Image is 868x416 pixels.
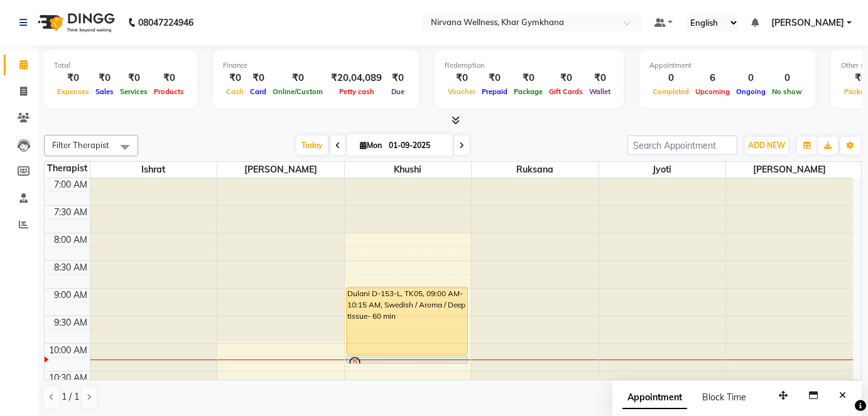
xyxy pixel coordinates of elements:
div: 0 [733,71,769,85]
div: ₹0 [546,71,586,85]
span: Petty cash [336,87,377,96]
div: Therapist [45,162,90,175]
span: [PERSON_NAME] [771,16,844,29]
div: ₹0 [269,71,326,85]
span: Khushi [345,162,472,178]
input: 2025-09-01 [385,136,448,155]
div: 7:00 AM [52,178,90,191]
div: Dulani D-153-L, TK05, 09:00 AM-10:15 AM, Swedish / Aroma / Deep tissue- 60 min [347,287,467,354]
span: [PERSON_NAME] [726,162,853,178]
div: 6 [692,71,733,85]
div: ₹0 [586,71,614,85]
span: Wallet [586,87,614,96]
img: logo [32,5,118,40]
div: ₹0 [151,71,187,85]
span: Card [247,87,269,96]
div: ₹0 [445,71,479,85]
span: Gift Cards [546,87,586,96]
div: ₹0 [511,71,546,85]
div: ₹0 [223,71,247,85]
b: 08047224946 [138,5,193,40]
span: Ishrat [90,162,217,178]
span: [PERSON_NAME] [217,162,344,178]
div: Dulani D-153-L, TK05, 10:15 AM-10:16 AM, Wintergreen Oil/Aroma Oil [347,356,467,363]
span: Voucher [445,87,479,96]
button: Close [833,386,852,405]
div: 10:00 AM [46,344,90,357]
span: Prepaid [479,87,511,96]
span: Block Time [702,392,746,403]
span: Upcoming [692,87,733,96]
span: Sales [92,87,117,96]
div: ₹0 [387,71,409,85]
div: ₹0 [247,71,269,85]
div: ₹0 [54,71,92,85]
span: Due [388,87,408,96]
span: ADD NEW [748,141,785,150]
span: No show [769,87,805,96]
span: Online/Custom [269,87,326,96]
span: Ongoing [733,87,769,96]
div: 8:00 AM [52,233,90,247]
span: Products [151,87,187,96]
div: Total [54,60,187,71]
div: 7:30 AM [52,206,90,219]
div: ₹0 [92,71,117,85]
span: Appointment [622,387,687,409]
div: 8:30 AM [52,261,90,274]
div: ₹20,04,089 [326,71,387,85]
span: Filter Therapist [52,140,109,150]
span: Cash [223,87,247,96]
div: 10:30 AM [46,371,90,385]
span: Ruksana [472,162,599,178]
div: 9:00 AM [52,289,90,302]
div: 0 [649,71,692,85]
span: Today [296,136,328,155]
span: Jyoti [599,162,726,178]
div: ₹0 [117,71,151,85]
input: Search Appointment [627,136,737,155]
button: ADD NEW [745,137,788,154]
span: Services [117,87,151,96]
div: Appointment [649,60,805,71]
span: Mon [357,141,385,150]
div: Finance [223,60,409,71]
div: ₹0 [479,71,511,85]
span: 1 / 1 [62,390,79,403]
span: Completed [649,87,692,96]
div: 9:30 AM [52,316,90,329]
span: Package [511,87,546,96]
div: 0 [769,71,805,85]
div: Redemption [445,60,614,71]
span: Expenses [54,87,92,96]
